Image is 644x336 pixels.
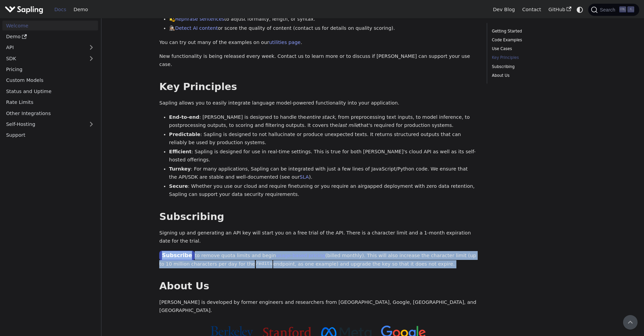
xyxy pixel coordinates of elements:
[492,64,583,70] a: Subscribing
[2,108,98,118] a: Other Integrations
[159,298,477,315] p: [PERSON_NAME] is developed by former engineers and researchers from [GEOGRAPHIC_DATA], Google, [G...
[2,119,98,129] a: Self-Hosting
[159,229,477,245] p: Signing up and generating an API key will start you on a free trial of the API. There is a charac...
[623,315,638,330] button: Scroll back to top
[627,6,634,13] kbd: K
[70,4,92,15] a: Demo
[159,251,477,268] p: to remove quota limits and begin (billed monthly). This will also increase the character limit (u...
[276,253,325,258] a: usage-based pricing
[2,86,98,96] a: Status and Uptime
[492,54,583,61] a: Key Principles
[5,5,43,15] img: Sapling.ai
[2,53,85,63] a: SDK
[169,132,200,137] strong: Predictable
[169,113,477,130] li: : [PERSON_NAME] is designed to handle the , from preprocessing text inputs, to model inference, t...
[300,174,309,180] a: SLA
[338,122,359,128] em: last mile
[159,280,477,292] h2: About Us
[492,28,583,35] a: Getting Started
[2,21,98,30] a: Welcome
[545,4,575,15] a: GitHub
[175,25,218,31] a: Detect AI content
[2,130,98,140] a: Support
[169,114,199,120] strong: End-to-end
[489,4,518,15] a: Dev Blog
[159,52,477,69] p: New functionality is being released every week. Contact us to learn more or to discuss if [PERSON...
[492,37,583,43] a: Code Examples
[2,75,98,85] a: Custom Models
[2,43,85,52] a: API
[598,7,619,13] span: Search
[169,148,477,164] li: : Sapling is designed for use in real-time settings. This is true for both [PERSON_NAME]'s cloud ...
[159,99,477,107] p: Sapling allows you to easily integrate language model-powered functionality into your application.
[169,15,477,23] li: 💫 to adjust formality, length, or syntax.
[519,4,545,15] a: Contact
[5,5,46,15] a: Sapling.ai
[85,53,98,63] button: Expand sidebar category 'SDK'
[159,211,477,223] h2: Subscribing
[159,251,195,261] a: Subscribe
[175,16,224,22] a: Rephrase sentences
[255,261,273,267] code: /edits
[2,32,98,42] a: Demo
[169,182,477,199] li: : Whether you use our cloud and require finetuning or you require an airgapped deployment with ze...
[169,149,191,154] strong: Efficient
[492,72,583,79] a: About Us
[306,114,335,120] em: entire stack
[269,40,301,45] a: utilities page
[169,166,191,172] strong: Turnkey
[85,43,98,52] button: Expand sidebar category 'API'
[492,46,583,52] a: Use Cases
[169,131,477,147] li: : Sapling is designed to not hallucinate or produce unexpected texts. It returns structured outpu...
[2,97,98,107] a: Rate Limits
[169,183,188,189] strong: Secure
[575,5,585,15] button: Switch between dark and light mode (currently system mode)
[169,165,477,181] li: : For many applications, Sapling can be integrated with just a few lines of JavaScript/Python cod...
[2,65,98,74] a: Pricing
[169,24,477,32] li: 🕵🏽‍♀️ or score the quality of content (contact us for details on quality scoring).
[51,4,70,15] a: Docs
[159,81,477,93] h2: Key Principles
[159,39,477,47] p: You can try out many of the examples on our .
[588,4,639,16] button: Search (Ctrl+K)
